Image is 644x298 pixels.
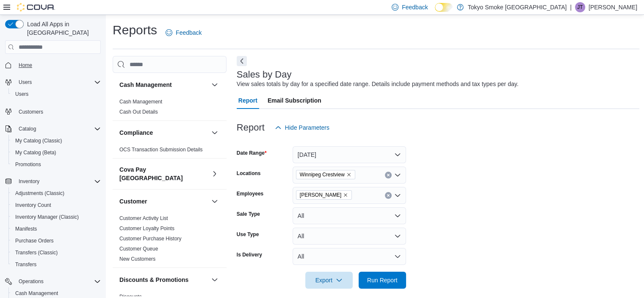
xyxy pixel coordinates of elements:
button: My Catalog (Classic) [8,135,104,147]
span: JT [577,2,583,12]
h3: Discounts & Promotions [119,276,188,284]
a: New Customers [119,256,155,262]
h1: Reports [113,22,157,39]
button: Adjustments (Classic) [8,187,104,199]
button: Inventory [15,176,43,187]
button: Purchase Orders [8,235,104,247]
span: Promotions [12,159,101,170]
a: Customer Loyalty Points [119,226,174,231]
span: Purchase Orders [12,236,101,246]
button: Cash Management [210,80,220,90]
a: Transfers [12,259,40,270]
button: Open list of options [394,172,401,178]
span: Operations [19,278,44,285]
a: Adjustments (Classic) [12,188,68,198]
span: Catalog [19,125,36,132]
span: Home [15,60,101,70]
button: Next [237,56,247,66]
button: Transfers (Classic) [8,247,104,259]
button: Cova Pay [GEOGRAPHIC_DATA] [119,165,208,182]
span: Transfers (Classic) [12,248,101,258]
button: Cova Pay [GEOGRAPHIC_DATA] [210,169,220,179]
button: Compliance [119,128,208,137]
p: [PERSON_NAME] [589,2,637,12]
span: Cash Management [119,98,162,105]
button: Users [2,76,104,88]
span: My Catalog (Classic) [12,136,101,146]
span: Hide Parameters [285,123,329,132]
button: Remove Winnipeg Crestview from selection in this group [346,172,351,177]
button: All [293,248,406,265]
button: Cash Management [119,81,208,89]
div: Jade Thiessen [575,2,585,12]
span: My Catalog (Beta) [15,149,56,156]
span: My Catalog (Beta) [12,148,101,158]
label: Use Type [237,231,259,238]
button: Catalog [2,123,104,135]
span: Inventory [15,176,101,187]
a: Purchase Orders [12,236,57,246]
span: Adjustments (Classic) [15,190,64,197]
span: Users [15,91,28,97]
button: Clear input [385,172,392,178]
label: Date Range [237,150,267,156]
span: Feedback [176,28,202,37]
button: [DATE] [293,146,406,163]
span: Manifests [15,226,37,232]
p: Tokyo Smoke [GEOGRAPHIC_DATA] [468,2,567,12]
button: Discounts & Promotions [119,276,208,284]
button: Customers [2,105,104,117]
button: Inventory Count [8,199,104,211]
span: Users [19,79,32,86]
a: Inventory Count [12,200,55,210]
span: Transfers [15,261,36,268]
button: My Catalog (Beta) [8,147,104,159]
span: Customer Activity List [119,215,168,222]
p: | [570,2,572,12]
span: Load All Apps in [GEOGRAPHIC_DATA] [24,20,101,37]
div: Compliance [113,145,227,158]
span: Purchase Orders [15,237,54,244]
button: Clear input [385,192,392,199]
a: Cash Out Details [119,109,158,115]
button: Operations [15,276,47,287]
button: Promotions [8,159,104,170]
img: Cova [17,3,55,11]
span: Email Subscription [268,92,321,109]
a: Inventory Manager (Classic) [12,212,82,222]
span: Winnipeg Crestview [300,170,345,179]
h3: Customer [119,197,147,206]
span: Users [15,77,101,87]
a: Customer Queue [119,246,158,252]
button: Users [15,77,35,87]
div: Cash Management [113,97,227,120]
span: Report [238,92,257,109]
span: Nicole Rusnak [296,190,352,200]
a: OCS Transaction Submission Details [119,147,203,153]
span: Promotions [15,161,41,168]
h3: Sales by Day [237,70,292,80]
span: Manifests [12,224,101,234]
button: Users [8,88,104,100]
button: Export [305,272,353,289]
span: Export [310,272,348,289]
button: All [293,228,406,245]
button: Operations [2,276,104,287]
input: Dark Mode [435,3,453,12]
a: Home [15,60,36,70]
span: Inventory [19,178,39,185]
span: Feedback [402,3,428,11]
span: Customers [15,106,101,117]
button: Open list of options [394,192,401,199]
h3: Compliance [119,128,153,137]
button: Manifests [8,223,104,235]
span: Adjustments (Classic) [12,188,101,198]
div: Customer [113,213,227,267]
div: View sales totals by day for a specified date range. Details include payment methods and tax type... [237,80,519,89]
button: Customer [119,197,208,206]
button: Transfers [8,259,104,270]
button: All [293,207,406,224]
